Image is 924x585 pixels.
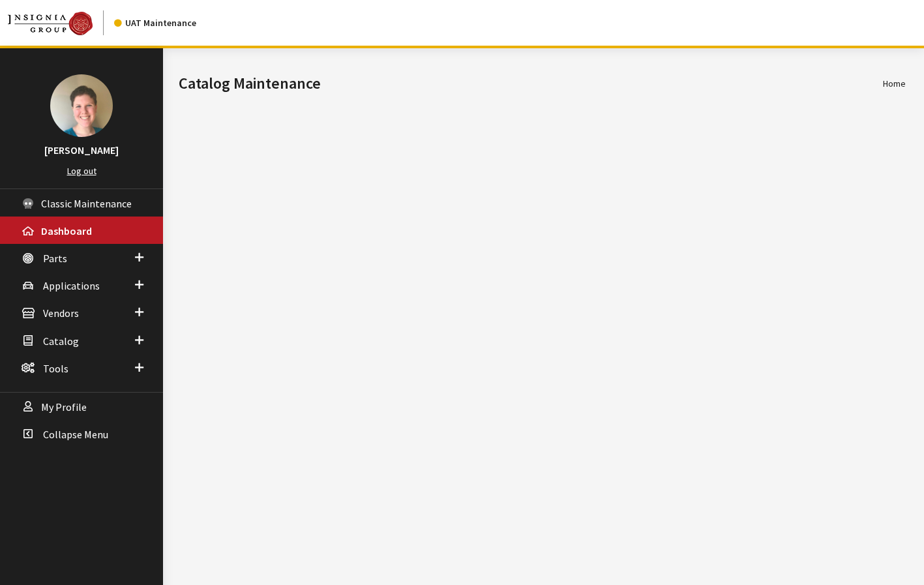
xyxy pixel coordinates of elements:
li: Home [883,77,906,91]
span: Dashboard [41,224,92,237]
span: Catalog [43,335,79,348]
h3: [PERSON_NAME] [13,142,150,158]
img: Catalog Maintenance [8,12,93,35]
img: Janelle Crocker-Krause [50,74,113,137]
span: Classic Maintenance [41,197,132,210]
span: Collapse Menu [43,428,108,441]
span: Parts [43,252,67,265]
span: Tools [43,362,68,375]
span: My Profile [41,400,87,413]
a: Log out [67,165,97,177]
h1: Catalog Maintenance [179,72,883,95]
span: Applications [43,279,100,292]
a: Insignia Group logo [8,10,114,35]
span: Vendors [43,307,79,320]
div: UAT Maintenance [114,16,196,30]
